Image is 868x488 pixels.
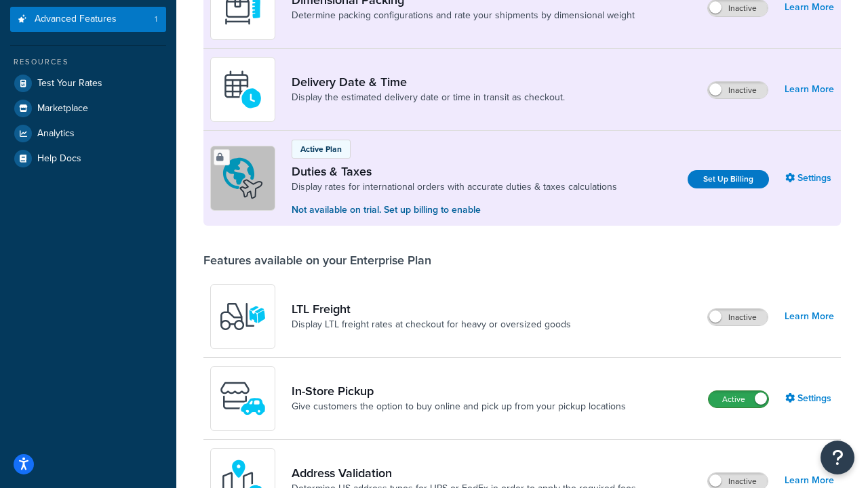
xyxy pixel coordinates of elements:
button: Open Resource Center [821,441,854,474]
a: Delivery Date & Time [292,75,565,89]
a: Help Docs [10,146,166,171]
span: Advanced Features [35,14,117,25]
a: Display LTL freight rates at checkout for heavy or oversized goods [292,318,571,331]
span: Marketplace [37,103,88,115]
a: Advanced Features1 [10,7,166,32]
div: Resources [10,56,166,68]
img: gfkeb5ejjkALwAAAABJRU5ErkJggg== [219,66,267,113]
a: Determine packing configurations and rate your shipments by dimensional weight [292,9,635,22]
label: Inactive [708,82,768,98]
label: Active [709,391,768,407]
a: Learn More [785,307,834,326]
span: Help Docs [37,153,81,165]
li: Advanced Features [10,7,166,32]
span: 1 [155,14,157,25]
img: wfgcfpwTIucLEAAAAASUVORK5CYII= [219,375,267,422]
a: Set Up Billing [688,170,769,188]
label: Inactive [708,309,768,325]
a: Test Your Rates [10,71,166,96]
a: Learn More [785,80,834,99]
span: Test Your Rates [37,78,102,89]
a: Display rates for international orders with accurate duties & taxes calculations [292,180,617,194]
a: LTL Freight [292,302,571,317]
a: Display the estimated delivery date or time in transit as checkout. [292,91,565,104]
p: Not available on trial. Set up billing to enable [292,203,617,218]
a: Settings [785,169,834,188]
a: In-Store Pickup [292,384,626,399]
a: Marketplace [10,96,166,121]
a: Address Validation [292,466,636,481]
a: Duties & Taxes [292,164,617,179]
p: Active Plan [300,143,342,155]
img: y79ZsPf0fXUFUhFXDzUgf+ktZg5F2+ohG75+v3d2s1D9TjoU8PiyCIluIjV41seZevKCRuEjTPPOKHJsQcmKCXGdfprl3L4q7... [219,293,267,340]
span: Analytics [37,128,75,140]
div: Features available on your Enterprise Plan [203,253,431,268]
a: Settings [785,389,834,408]
a: Analytics [10,121,166,146]
a: Give customers the option to buy online and pick up from your pickup locations [292,400,626,413]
